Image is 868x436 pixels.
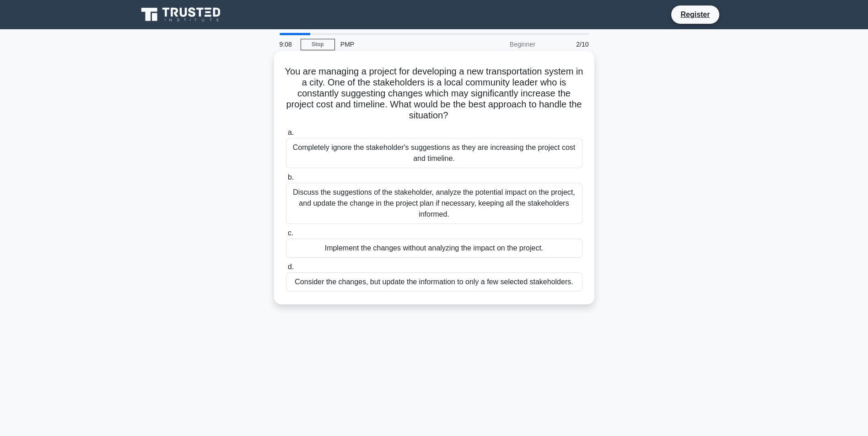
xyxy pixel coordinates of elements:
a: Register [675,9,715,20]
span: c. [288,229,293,237]
div: PMP [335,35,461,53]
a: Stop [301,39,335,50]
span: b. [288,173,294,181]
div: Consider the changes, but update the information to only a few selected stakeholders. [286,272,582,292]
h5: You are managing a project for developing a new transportation system in a city. One of the stake... [285,66,583,122]
div: 2/10 [541,35,594,53]
div: 9:08 [274,35,301,53]
span: d. [288,263,294,271]
div: Implement the changes without analyzing the impact on the project. [286,239,582,258]
div: Completely ignore the stakeholder's suggestions as they are increasing the project cost and timel... [286,138,582,168]
div: Beginner [461,35,541,53]
div: Discuss the suggestions of the stakeholder, analyze the potential impact on the project, and upda... [286,183,582,224]
span: a. [288,128,294,136]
